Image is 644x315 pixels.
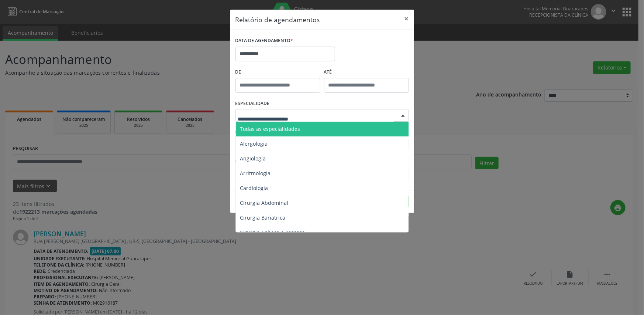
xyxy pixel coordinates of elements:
[235,35,293,47] label: DATA DE AGENDAMENTO
[235,98,270,109] label: ESPECIALIDADE
[240,140,268,147] span: Alergologia
[235,15,320,24] h5: Relatório de agendamentos
[240,214,286,221] span: Cirurgia Bariatrica
[240,125,300,132] span: Todas as especialidades
[235,67,320,78] label: De
[240,184,268,192] span: Cardiologia
[324,67,409,78] label: ATÉ
[240,199,289,206] span: Cirurgia Abdominal
[240,229,305,236] span: Cirurgia Cabeça e Pescoço
[240,170,271,177] span: Arritmologia
[240,155,266,162] span: Angiologia
[399,10,414,28] button: Close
